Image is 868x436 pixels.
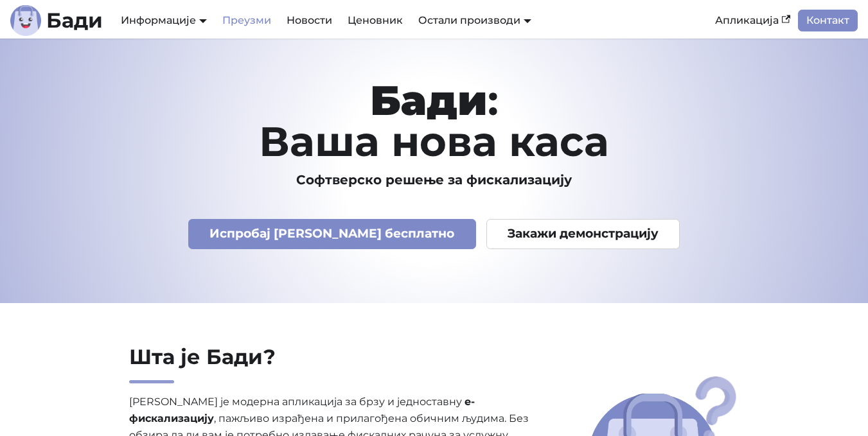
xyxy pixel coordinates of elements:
[46,10,103,31] b: Бади
[279,10,340,31] a: Новости
[340,10,411,31] a: Ценовник
[370,75,488,125] strong: Бади
[798,10,858,31] a: Контакт
[78,80,790,162] h1: : Ваша нова каса
[78,172,790,188] h3: Софтверско решење за фискализацију
[10,5,103,36] a: ЛогоЛогоБади
[129,396,475,424] strong: е-фискализацију
[215,10,279,31] a: Преузми
[121,14,207,26] a: Информације
[486,219,680,249] a: Закажи демонстрацију
[188,219,476,249] a: Испробај [PERSON_NAME] бесплатно
[418,14,531,26] a: Остали производи
[707,10,798,31] a: Апликација
[10,5,41,36] img: Лого
[129,344,536,383] h2: Шта је Бади?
